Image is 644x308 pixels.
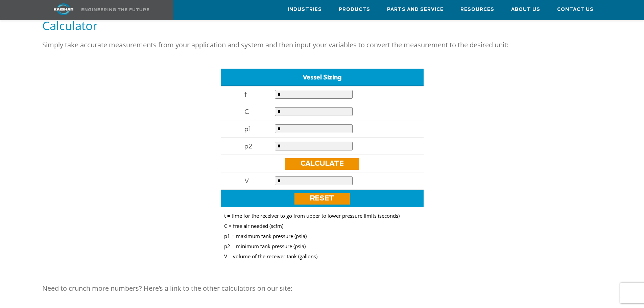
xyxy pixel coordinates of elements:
a: Resources [460,0,494,19]
span: p2 [244,142,252,150]
span: About Us [511,6,540,14]
img: Engineering the future [81,8,149,11]
a: Products [339,0,370,19]
span: C [244,107,249,116]
img: kaishan logo [38,3,89,15]
a: Industries [288,0,322,19]
span: Contact Us [557,6,594,14]
p: Simply take accurate measurements from your application and system and then input your variables ... [42,38,602,52]
span: Products [339,6,370,14]
span: p1 [244,124,251,133]
span: Resources [460,6,494,14]
a: Reset [294,193,350,205]
p: Need to crunch more numbers? Here’s a link to the other calculators on our site: [42,282,602,295]
span: t [244,90,247,98]
a: Calculate [285,158,359,170]
p: t = time for the receiver to go from upper to lower pressure limits (seconds) C = free air needed... [224,211,420,261]
span: Vessel Sizing [303,73,342,81]
a: About Us [511,0,540,19]
a: Parts and Service [387,0,444,19]
a: Contact Us [557,0,594,19]
h5: Calculator [42,18,602,33]
span: Parts and Service [387,6,444,14]
span: V [244,176,249,185]
span: Industries [288,6,322,14]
